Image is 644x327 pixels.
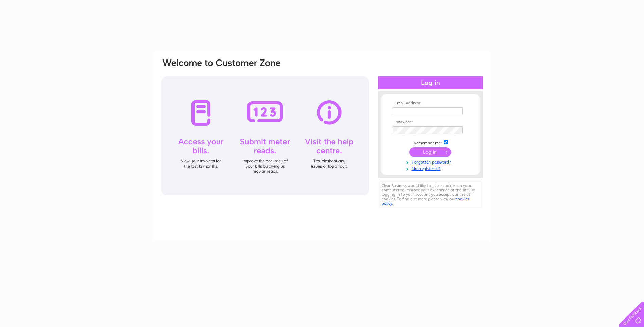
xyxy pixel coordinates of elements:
[391,139,470,146] td: Remember me?
[393,165,470,171] a: Not registered?
[378,180,483,209] div: Clear Business would like to place cookies on your computer to improve your experience of the sit...
[409,147,451,157] input: Submit
[382,196,469,206] a: cookies policy
[393,158,470,165] a: Forgotten password?
[391,101,470,106] th: Email Address:
[391,120,470,125] th: Password:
